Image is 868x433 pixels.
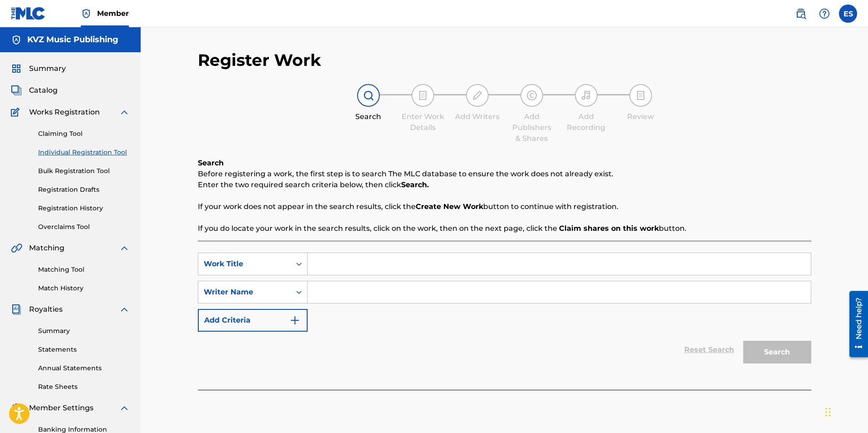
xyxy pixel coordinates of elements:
[198,223,811,234] p: If you do locate your work in the search results, click on the work, then on the next page, click...
[11,107,23,118] img: Works Registration
[29,63,66,74] span: Summary
[38,345,130,354] a: Statements
[346,111,391,122] div: Search
[635,90,646,101] img: step indicator icon for Review
[119,403,130,413] img: expand
[204,287,285,298] div: Writer Name
[526,90,537,101] img: step indicator icon for Add Publishers & Shares
[11,63,22,74] img: Summary
[198,253,811,368] form: Search Form
[363,90,374,101] img: step indicator icon for Search
[198,50,321,70] h2: Register Work
[823,389,868,433] iframe: Chat Widget
[38,382,130,392] a: Rate Sheets
[618,111,663,122] div: Review
[455,111,500,122] div: Add Writers
[11,85,58,96] a: CatalogCatalog
[198,159,224,167] b: Search
[29,243,64,254] span: Matching
[119,243,130,254] img: expand
[11,85,22,96] img: Catalog
[792,5,810,23] a: Public Search
[11,63,66,74] a: SummarySummary
[823,389,868,433] div: Джаджи за чат
[119,107,130,118] img: expand
[38,222,130,232] a: Overclaims Tool
[38,166,130,176] a: Bulk Registration Tool
[198,309,308,332] button: Add Criteria
[198,169,811,179] p: Before registering a work, the first step is to search The MLC database to ensure the work does n...
[119,304,130,315] img: expand
[38,129,130,139] a: Claiming Tool
[815,5,834,23] div: Help
[401,180,429,189] strong: Search.
[843,288,868,361] iframe: Resource Center
[11,243,22,254] img: Matching
[29,403,93,413] span: Member Settings
[38,326,130,336] a: Summary
[38,204,130,213] a: Registration History
[38,363,130,373] a: Annual Statements
[97,8,129,19] span: Member
[29,107,100,118] span: Works Registration
[11,35,22,45] img: Accounts
[38,265,130,274] a: Matching Tool
[27,35,118,45] h5: KVZ Music Publishing
[29,304,63,315] span: Royalties
[198,179,811,190] p: Enter the two required search criteria below, then click
[472,90,483,101] img: step indicator icon for Add Writers
[825,398,831,426] div: Плъзни
[819,8,830,19] img: help
[11,304,22,315] img: Royalties
[417,90,428,101] img: step indicator icon for Enter Work Details
[416,202,483,211] strong: Create New Work
[581,90,592,101] img: step indicator icon for Add Recording
[509,111,554,144] div: Add Publishers & Shares
[11,403,22,413] img: Member Settings
[559,224,659,233] strong: Claim shares on this work
[198,201,811,212] p: If your work does not appear in the search results, click the button to continue with registration.
[400,111,446,133] div: Enter Work Details
[795,8,806,19] img: search
[29,85,58,96] span: Catalog
[38,284,130,293] a: Match History
[38,148,130,157] a: Individual Registration Tool
[204,259,285,269] div: Work Title
[564,111,609,133] div: Add Recording
[839,5,857,23] div: User Menu
[289,315,300,326] img: 9d2ae6d4665cec9f34b9.svg
[81,8,92,19] img: Top Rightsholder
[38,185,130,194] a: Registration Drafts
[11,7,46,20] img: MLC Logo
